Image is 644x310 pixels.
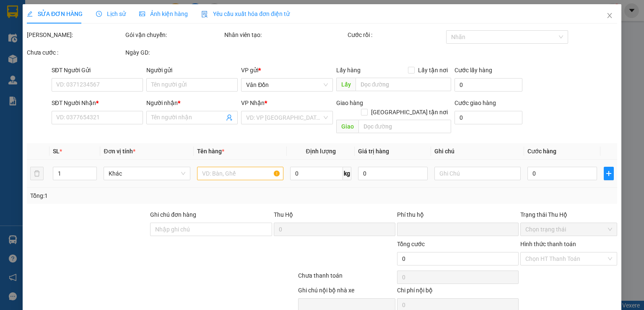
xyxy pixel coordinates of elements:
span: Giao hàng [336,100,363,106]
div: Trạng thái Thu Hộ [520,210,617,219]
div: Ghi chú nội bộ nhà xe [298,286,395,298]
span: Giao [336,120,358,133]
input: Dọc đường [355,78,451,91]
div: VP gửi [241,66,332,75]
div: Nhân viên tạo: [224,30,346,39]
div: Người nhận [146,98,238,108]
input: Ghi chú đơn hàng [150,223,272,236]
div: Tổng: 1 [30,191,249,200]
input: Cước lấy hàng [454,78,522,92]
div: Chưa thanh toán [297,271,396,286]
button: Close [598,4,621,28]
label: Cước giao hàng [454,100,496,106]
span: close [606,12,613,19]
span: Định lượng [306,148,335,155]
div: Phí thu hộ [397,210,519,223]
button: delete [30,167,44,180]
input: Ghi Chú [434,167,521,180]
div: Gói vận chuyển: [125,30,222,39]
span: SL [53,148,60,155]
span: Ảnh kiện hàng [139,11,188,17]
span: [GEOGRAPHIC_DATA] tận nơi [368,108,451,117]
span: Đơn vị tính [104,148,135,155]
label: Cước lấy hàng [454,67,492,74]
div: Chi phí nội bộ [397,286,519,298]
div: Người gửi [146,66,238,75]
div: SĐT Người Nhận [52,98,143,108]
span: Chọn trạng thái [525,223,612,236]
label: Hình thức thanh toán [520,241,576,247]
label: Ghi chú đơn hàng [150,211,196,218]
button: plus [604,167,614,180]
span: Cước hàng [527,148,556,155]
input: Dọc đường [358,120,451,133]
span: Tên hàng [197,148,224,155]
span: Yêu cầu xuất hóa đơn điện tử [201,11,290,17]
span: Giá trị hàng [358,148,389,155]
div: Cước rồi : [348,30,444,39]
th: Ghi chú [431,143,524,160]
span: user-add [226,114,233,121]
span: Lịch sử [96,11,126,17]
span: Lấy hàng [336,67,360,74]
span: plus [604,170,613,177]
span: VP Nhận [241,100,265,106]
input: VD: Bàn, Ghế [197,167,283,180]
span: Thu Hộ [273,211,293,218]
span: Vân Đồn [246,79,327,91]
span: clock-circle [96,11,102,17]
span: Khác [109,167,185,180]
div: SĐT Người Gửi [52,66,143,75]
span: SỬA ĐƠN HÀNG [27,11,83,17]
span: kg [343,167,351,180]
span: Tổng cước [397,241,425,247]
input: Cước giao hàng [454,111,522,124]
img: icon [201,11,208,18]
span: edit [27,11,33,17]
div: Chưa cước : [27,48,124,57]
div: Ngày GD: [125,48,222,57]
span: picture [139,11,145,17]
div: [PERSON_NAME]: [27,30,124,39]
span: Lấy tận nơi [415,66,451,75]
span: Lấy [336,78,355,91]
